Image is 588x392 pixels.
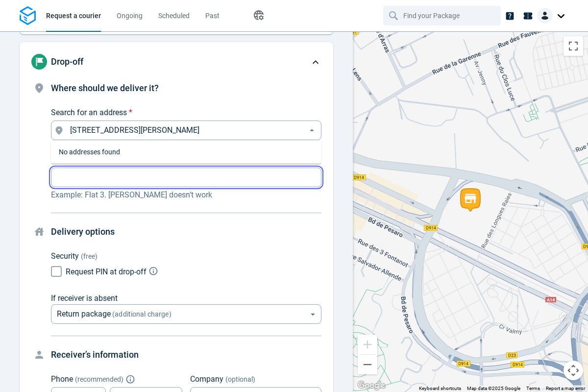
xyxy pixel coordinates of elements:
[51,294,118,303] span: If receiver is absent
[127,376,133,382] button: Explain "Recommended"
[190,374,223,384] span: Company
[150,268,156,274] button: Explain PIN code request
[51,304,321,324] div: Return package
[467,386,520,391] span: Map data ©2025 Google
[111,310,171,318] span: (additional charge)
[20,6,36,25] img: Logo
[51,83,159,93] span: Where should we deliver it?
[51,225,321,239] h4: Delivery options
[51,348,321,362] h4: Receiver’s information
[51,250,79,262] p: Security
[59,147,314,157] p: No addresses found
[66,267,147,276] span: Request PIN at drop-off
[81,251,98,261] span: (free)
[46,12,101,20] span: Request a courier
[51,374,73,384] span: Phone
[225,375,255,383] span: (optional)
[403,6,483,25] input: Find your Package
[51,56,83,67] span: Drop-off
[355,379,388,392] img: Google
[526,386,540,391] a: Terms
[51,189,321,201] p: Example: Flat 3. [PERSON_NAME] doesn’t work
[537,8,553,24] img: Client
[355,379,388,392] a: Open this area in Google Maps (opens a new window)
[358,355,377,374] button: Zoom out
[158,12,190,20] span: Scheduled
[306,124,318,137] button: Close
[20,42,333,81] div: Drop-off
[205,12,220,20] span: Past
[563,36,583,56] button: Toggle fullscreen view
[563,361,583,380] button: Map camera controls
[546,386,585,391] a: Report a map error
[358,335,377,354] button: Zoom in
[51,108,127,117] span: Search for an address
[117,12,143,20] span: Ongoing
[419,385,461,392] button: Keyboard shortcuts
[75,375,123,383] span: ( recommended )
